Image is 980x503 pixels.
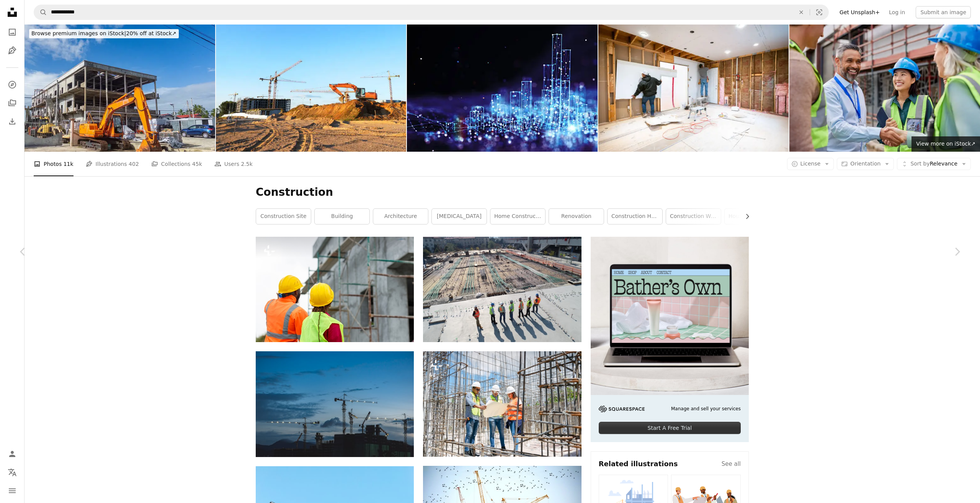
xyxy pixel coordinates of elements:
[129,160,139,168] span: 402
[256,351,414,457] img: several cranes above the buildings
[598,25,789,152] img: Drywall installers working in kitchen renovation
[24,25,183,43] a: Browse premium images on iStock|20% off at iStock↗
[423,351,581,457] img: a group of people standing on top of a construction site
[315,209,369,224] a: building
[216,25,407,152] img: Construction site. Buildings under construction. Tower Cranes on Residential Buildings construction.
[423,286,581,293] a: seven construction workers standing on white field
[34,5,829,20] form: Find visuals sitewide
[725,209,779,224] a: house construction
[241,160,252,168] span: 2.5k
[214,152,253,176] a: Users 2.5k
[151,152,202,176] a: Collections 45k
[800,161,821,167] span: License
[5,446,20,462] a: Log in / Sign up
[916,141,975,147] span: View more on iStock ↗
[5,77,20,92] a: Explore
[910,161,929,167] span: Sort by
[34,5,47,20] button: Search Unsplash
[24,25,215,152] img: Rosehall, East Berbice-Corentyne, Guyana - Building Construction with Heavy Equipment around
[549,209,604,224] a: renovation
[86,152,139,176] a: Illustrations 402
[31,30,126,36] span: Browse premium images on iStock |
[910,160,957,168] span: Relevance
[666,209,721,224] a: construction workers
[591,237,749,395] img: file-1707883121023-8e3502977149image
[373,209,428,224] a: architecture
[407,25,598,152] img: Digital City. Lights Concepts. Copy Space
[423,237,581,342] img: seven construction workers standing on white field
[5,465,20,480] button: Language
[835,6,884,18] a: Get Unsplash+
[884,6,910,18] a: Log in
[789,25,980,152] img: Construction worker shaking hands with foreman
[5,483,20,498] button: Menu
[432,209,487,224] a: [MEDICAL_DATA]
[599,459,678,469] h4: Related illustrations
[810,5,828,20] button: Visual search
[591,237,749,442] a: Manage and sell your servicesStart A Free Trial
[5,95,20,111] a: Collections
[897,158,971,170] button: Sort byRelevance
[256,185,749,199] h1: Construction
[608,209,662,224] a: construction house
[599,422,741,434] div: Start A Free Trial
[5,43,20,58] a: Illustrations
[916,6,971,18] button: Submit an image
[850,161,880,167] span: Orientation
[787,158,834,170] button: License
[31,30,176,36] span: 20% off at iStock ↗
[256,209,311,224] a: construction site
[722,459,741,469] a: See all
[934,215,980,288] a: Next
[793,5,810,20] button: Clear
[192,160,202,168] span: 45k
[490,209,545,224] a: home construction
[256,401,414,408] a: several cranes above the buildings
[256,237,414,342] img: a couple of construction workers standing next to each other
[740,209,749,224] button: scroll list to the right
[5,114,20,129] a: Download History
[599,406,645,412] img: file-1705255347840-230a6ab5bca9image
[256,286,414,293] a: a couple of construction workers standing next to each other
[837,158,894,170] button: Orientation
[671,406,741,412] span: Manage and sell your services
[423,400,581,407] a: a group of people standing on top of a construction site
[5,25,20,40] a: Photos
[911,136,980,152] a: View more on iStock↗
